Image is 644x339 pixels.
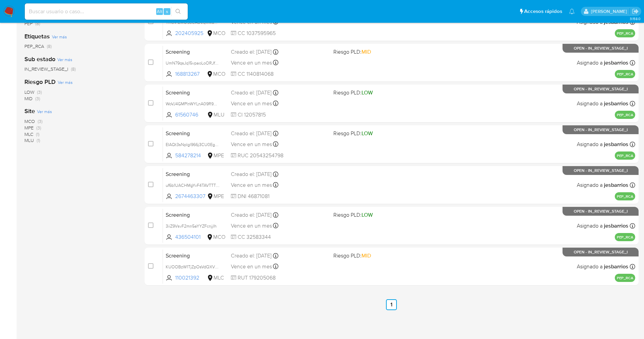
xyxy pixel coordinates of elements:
a: Salir [632,8,639,15]
input: Buscar usuario o caso... [25,7,188,16]
a: Notificaciones [569,8,575,14]
p: jesica.barrios@mercadolibre.com [591,8,629,15]
span: s [166,8,168,15]
span: Alt [157,8,162,15]
span: Accesos rápidos [524,8,562,15]
button: search-icon [171,7,185,16]
span: 3.158.0 [630,16,641,21]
